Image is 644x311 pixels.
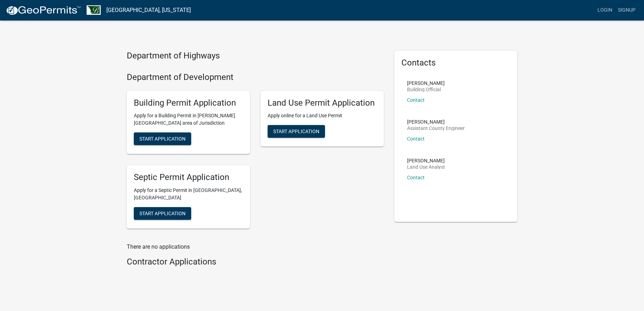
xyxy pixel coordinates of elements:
[407,175,425,180] a: Contact
[134,207,191,220] button: Start Application
[134,172,243,182] h5: Septic Permit Application
[127,51,384,61] h4: Department of Highways
[273,129,319,134] span: Start Application
[139,211,186,216] span: Start Application
[127,243,384,251] p: There are no applications
[127,257,384,267] h4: Contractor Applications
[134,112,243,127] p: Apply for a Building Permit in [PERSON_NAME][GEOGRAPHIC_DATA] area of Jurisdiction
[595,4,615,17] a: Login
[401,58,511,68] h5: Contacts
[127,72,384,82] h4: Department of Development
[407,97,425,103] a: Contact
[134,132,191,145] button: Start Application
[87,5,101,15] img: Benton County, Minnesota
[407,136,425,142] a: Contact
[106,4,191,16] a: [GEOGRAPHIC_DATA], [US_STATE]
[268,125,325,138] button: Start Application
[139,136,186,142] span: Start Application
[615,4,638,17] a: Signup
[127,257,384,270] wm-workflow-list-section: Contractor Applications
[407,119,465,124] p: [PERSON_NAME]
[268,112,377,119] p: Apply online for a Land Use Permit
[407,126,465,131] p: Assistant County Engineer
[407,81,445,86] p: [PERSON_NAME]
[268,98,377,108] h5: Land Use Permit Application
[134,187,243,201] p: Apply for a Septic Permit in [GEOGRAPHIC_DATA], [GEOGRAPHIC_DATA]
[407,158,445,163] p: [PERSON_NAME]
[134,98,243,108] h5: Building Permit Application
[407,87,445,92] p: Building Official
[407,164,445,169] p: Land Use Analyst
